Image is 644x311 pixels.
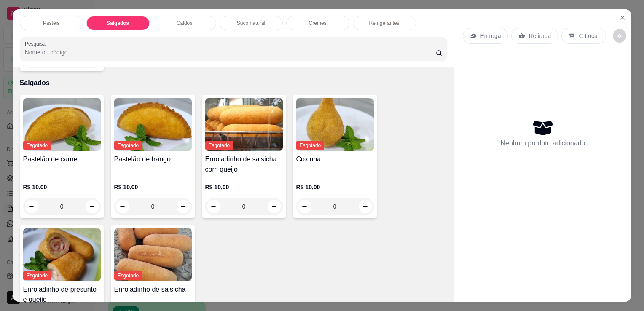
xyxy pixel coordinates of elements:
[25,200,38,213] button: decrease-product-quantity
[296,154,374,164] h4: Coxinha
[107,20,129,27] p: Salgados
[114,228,192,281] img: product-image
[116,200,129,213] button: decrease-product-quantity
[369,20,400,27] p: Refrigerantes
[205,154,283,174] h4: Enroladinho de salsicha com queijo
[43,20,59,27] p: Pastéis
[205,98,283,151] img: product-image
[23,228,101,281] img: product-image
[579,32,598,40] p: C.Local
[23,154,101,164] h4: Pastelão de carne
[177,200,190,213] button: increase-product-quantity
[205,183,283,191] p: R$ 10,00
[359,200,372,213] button: increase-product-quantity
[177,20,192,27] p: Caldos
[298,200,311,213] button: decrease-product-quantity
[480,32,501,40] p: Entrega
[114,154,192,164] h4: Pastelão de frango
[23,98,101,151] img: product-image
[268,200,281,213] button: increase-product-quantity
[529,32,551,40] p: Retirada
[613,29,626,43] button: decrease-product-quantity
[114,271,142,280] span: Esgotado
[23,141,51,150] span: Esgotado
[23,284,101,305] h4: Enroladinho de presunto e queijo
[114,98,192,151] img: product-image
[86,200,99,213] button: increase-product-quantity
[25,40,48,47] label: Pesquisa
[114,284,192,295] h4: Enroladinho de salsicha
[237,20,265,27] p: Suco natural
[500,138,585,148] p: Nenhum produto adicionado
[20,78,448,88] p: Salgados
[23,183,101,191] p: R$ 10,00
[296,141,325,150] span: Esgotado
[23,271,51,280] span: Esgotado
[114,183,192,191] p: R$ 10,00
[309,20,327,27] p: Cremes
[25,48,436,56] input: Pesquisa
[114,141,142,150] span: Esgotado
[207,200,220,213] button: decrease-product-quantity
[296,98,374,151] img: product-image
[296,183,374,191] p: R$ 10,00
[616,11,629,24] button: Close
[205,141,233,150] span: Esgotado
